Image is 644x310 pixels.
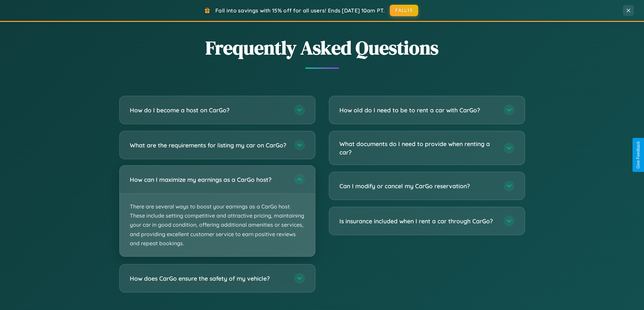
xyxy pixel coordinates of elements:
[636,141,641,169] div: Give Feedback
[120,194,315,256] p: There are several ways to boost your earnings as a CarGo host. These include setting competitive ...
[339,217,497,225] h3: Is insurance included when I rent a car through CarGo?
[390,5,418,16] button: FALL15
[339,106,497,114] h3: How old do I need to be to rent a car with CarGo?
[339,140,497,156] h3: What documents do I need to provide when renting a car?
[119,35,525,61] h2: Frequently Asked Questions
[130,141,287,149] h3: What are the requirements for listing my car on CarGo?
[215,7,385,14] span: Fall into savings with 15% off for all users! Ends [DATE] 10am PT.
[130,106,287,114] h3: How do I become a host on CarGo?
[130,175,287,184] h3: How can I maximize my earnings as a CarGo host?
[339,182,497,190] h3: Can I modify or cancel my CarGo reservation?
[130,274,287,283] h3: How does CarGo ensure the safety of my vehicle?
